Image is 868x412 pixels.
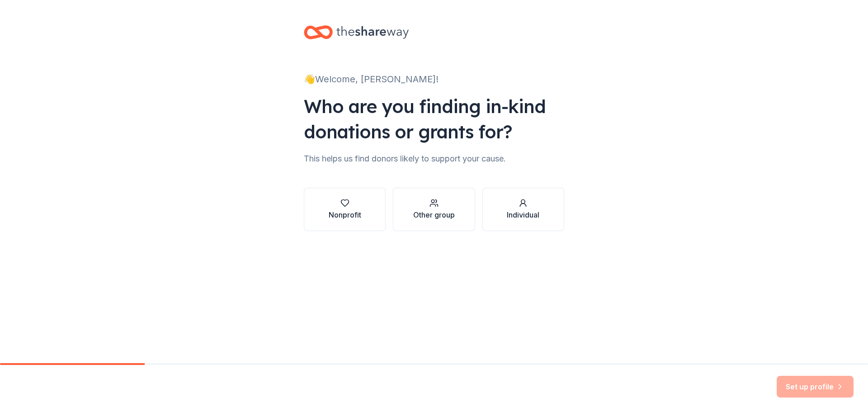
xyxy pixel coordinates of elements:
div: This helps us find donors likely to support your cause. [304,152,564,166]
div: Individual [507,209,539,220]
div: Who are you finding in-kind donations or grants for? [304,94,564,144]
div: 👋 Welcome, [PERSON_NAME]! [304,72,564,86]
button: Individual [482,188,564,231]
button: Nonprofit [304,188,386,231]
div: Nonprofit [329,209,361,220]
button: Other group [393,188,475,231]
div: Other group [413,209,455,220]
